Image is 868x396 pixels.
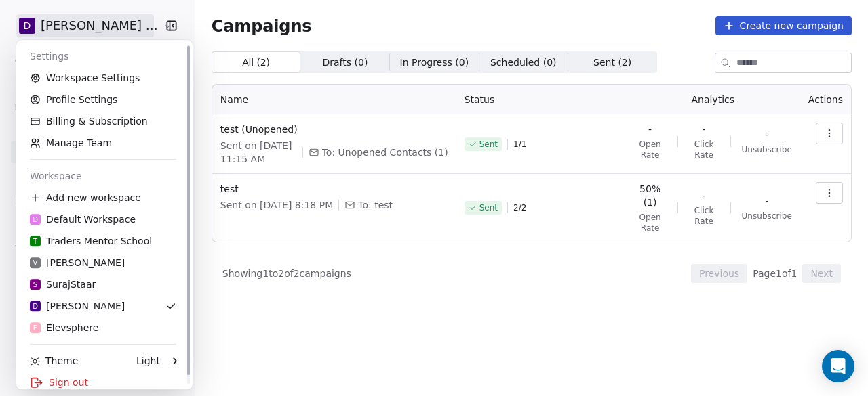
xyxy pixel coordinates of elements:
div: Sign out [22,372,184,393]
span: D [33,215,38,225]
div: SurajStaar [30,278,96,291]
span: V [33,258,38,268]
span: S [33,280,37,290]
a: Workspace Settings [22,67,184,89]
div: Theme [30,354,78,368]
div: Settings [22,45,184,67]
a: Manage Team [22,132,184,154]
span: E [33,323,37,333]
div: [PERSON_NAME] [30,256,125,269]
div: Add new workspace [22,187,184,208]
div: Light [136,354,160,368]
a: Billing & Subscription [22,110,184,132]
div: Traders Mentor School [30,234,152,248]
div: Workspace [22,165,184,187]
a: Profile Settings [22,89,184,110]
div: [PERSON_NAME] [30,299,125,313]
span: D [33,301,38,311]
div: Default Workspace [30,213,136,226]
div: Elevsphere [30,321,98,334]
span: T [33,236,37,246]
